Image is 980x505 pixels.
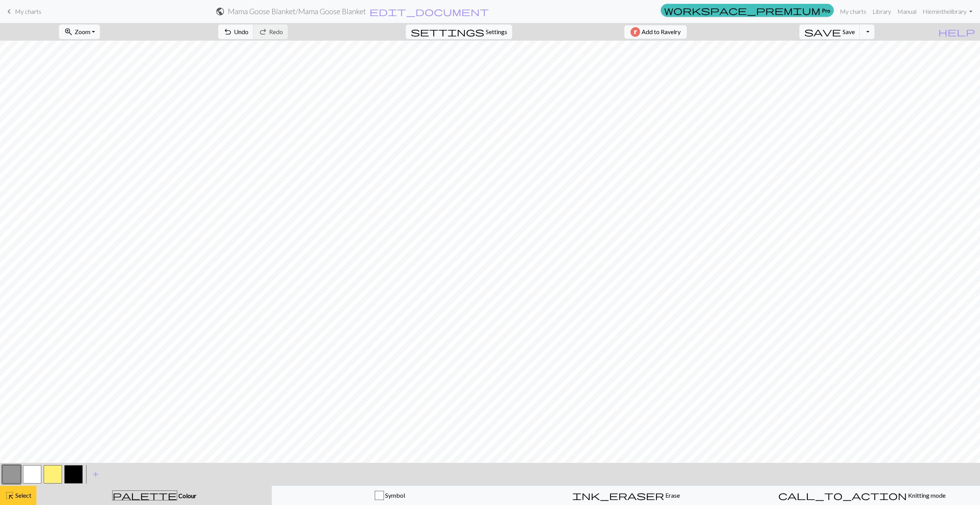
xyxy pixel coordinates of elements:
[113,490,177,501] span: palette
[177,492,196,499] span: Colour
[664,5,820,16] span: workspace_premium
[630,27,640,37] img: Ravelry
[938,26,975,37] span: help
[59,25,100,39] button: Zoom
[75,28,90,35] span: Zoom
[508,486,744,505] button: Erase
[228,7,366,16] h2: Mama Goose Blanket / Mama Goose Blanket
[15,8,41,15] span: My charts
[5,490,14,501] span: highlight_alt
[624,25,687,39] button: Add to Ravelry
[36,486,272,505] button: Colour
[406,25,512,39] button: SettingsSettings
[799,25,860,39] button: Save
[216,6,225,17] span: public
[894,4,920,19] a: Manual
[5,5,41,18] a: My charts
[907,492,946,499] span: Knitting mode
[869,4,894,19] a: Library
[804,26,841,37] span: save
[664,492,680,499] span: Erase
[234,28,248,35] span: Undo
[572,490,664,501] span: ink_eraser
[744,486,980,505] button: Knitting mode
[91,469,100,480] span: add
[642,27,681,37] span: Add to Ravelry
[411,27,484,36] i: Settings
[843,28,855,35] span: Save
[411,26,484,37] span: settings
[14,492,31,499] span: Select
[384,492,405,499] span: Symbol
[272,486,508,505] button: Symbol
[5,6,14,17] span: keyboard_arrow_left
[223,26,232,37] span: undo
[369,6,489,17] span: edit_document
[486,27,507,36] span: Settings
[837,4,869,19] a: My charts
[778,490,907,501] span: call_to_action
[661,4,834,17] a: Pro
[920,4,975,19] a: Hieminthelibrary
[64,26,73,37] span: zoom_in
[218,25,254,39] button: Undo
